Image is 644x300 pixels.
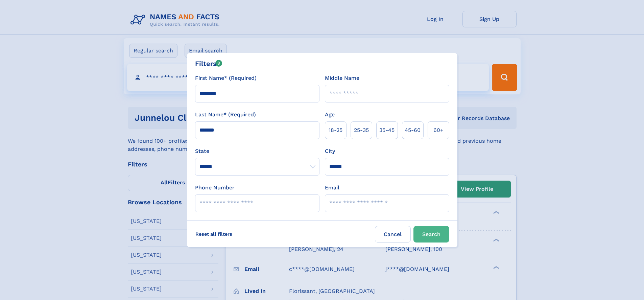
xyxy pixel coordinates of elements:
[325,147,335,155] label: City
[195,111,256,119] label: Last Name* (Required)
[433,126,444,134] span: 60+
[195,59,222,69] div: Filters
[375,226,411,243] label: Cancel
[195,147,319,155] label: State
[329,126,342,134] span: 18‑25
[405,126,421,134] span: 45‑60
[195,184,235,192] label: Phone Number
[413,226,449,243] button: Search
[191,226,237,242] label: Reset all filters
[195,74,257,82] label: First Name* (Required)
[379,126,395,134] span: 35‑45
[325,184,339,192] label: Email
[354,126,369,134] span: 25‑35
[325,74,359,82] label: Middle Name
[325,111,335,119] label: Age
